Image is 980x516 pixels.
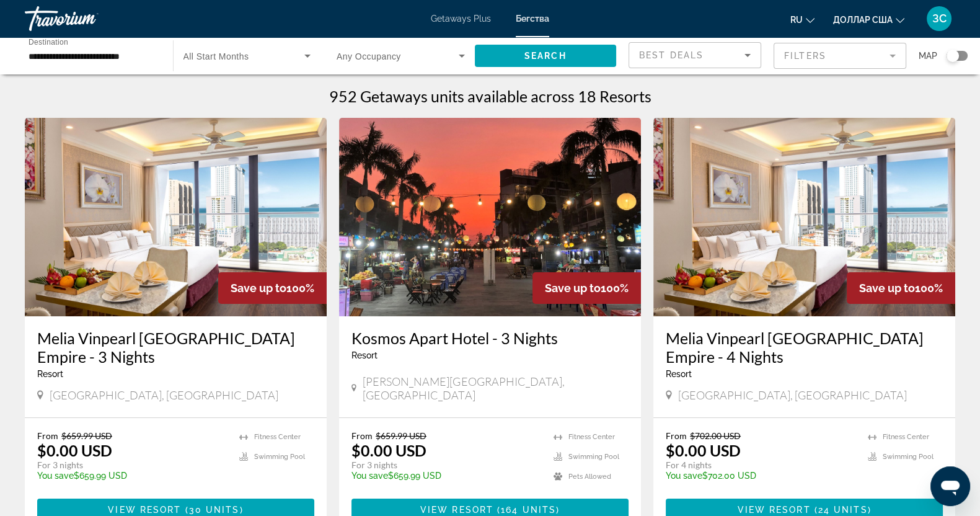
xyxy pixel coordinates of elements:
span: View Resort [108,505,181,515]
div: 100% [847,272,955,304]
div: 100% [218,272,327,304]
font: ru [790,15,803,25]
img: RK39O01X.jpg [339,118,641,316]
span: Destination [29,38,68,46]
span: Save up to [231,282,286,295]
button: Меню пользователя [923,6,955,32]
h1: 952 Getaways units available across 18 Resorts [329,87,651,105]
button: Изменить язык [790,11,814,29]
span: Fitness Center [568,433,615,441]
span: [PERSON_NAME][GEOGRAPHIC_DATA], [GEOGRAPHIC_DATA] [363,375,629,402]
p: For 3 nights [351,460,541,471]
span: You save [37,471,74,481]
span: Map [919,47,937,64]
span: Search [524,51,567,61]
p: $702.00 USD [666,471,855,481]
span: From [351,430,373,441]
p: $0.00 USD [37,441,112,460]
p: $659.99 USD [351,471,541,481]
font: доллар США [833,15,893,25]
span: Resort [666,369,692,379]
span: You save [666,471,702,481]
span: Swimming Pool [254,453,305,461]
span: [GEOGRAPHIC_DATA], [GEOGRAPHIC_DATA] [50,388,278,402]
font: ЗС [932,12,947,25]
span: View Resort [737,505,810,515]
span: From [666,430,687,441]
button: Изменить валюту [833,11,904,29]
span: You save [351,471,388,481]
a: Melia Vinpearl [GEOGRAPHIC_DATA] Empire - 4 Nights [666,329,943,366]
span: Pets Allowed [568,473,611,481]
mat-select: Sort by [639,48,751,63]
span: ( ) [810,505,871,515]
img: S065I01X.jpg [653,118,955,316]
span: $659.99 USD [61,430,112,441]
p: For 3 nights [37,460,227,471]
img: S065I01X.jpg [25,118,327,316]
span: Swimming Pool [883,453,934,461]
span: Fitness Center [883,433,929,441]
span: 164 units [501,505,556,515]
div: 100% [532,272,641,304]
p: $0.00 USD [666,441,741,460]
span: ( ) [493,505,560,515]
span: View Resort [420,505,493,515]
p: $659.99 USD [37,471,227,481]
a: Getaways Plus [431,14,491,24]
p: $0.00 USD [351,441,426,460]
span: From [37,430,58,441]
span: $702.00 USD [690,430,741,441]
span: Save up to [859,282,915,295]
span: [GEOGRAPHIC_DATA], [GEOGRAPHIC_DATA] [678,388,907,402]
span: Resort [351,350,377,360]
span: Fitness Center [254,433,301,441]
span: Resort [37,369,63,379]
a: Melia Vinpearl [GEOGRAPHIC_DATA] Empire - 3 Nights [37,329,314,366]
span: ( ) [181,505,243,515]
span: Best Deals [639,50,704,60]
button: Search [475,45,617,67]
iframe: Кнопка запуска окна обмена сообщениями [930,466,970,506]
span: 30 units [189,505,240,515]
a: Травориум [25,2,149,35]
span: Save up to [545,282,601,295]
span: Any Occupancy [337,51,401,61]
p: For 4 nights [666,460,855,471]
a: Kosmos Apart Hotel - 3 Nights [351,329,629,347]
span: $659.99 USD [376,430,426,441]
span: All Start Months [183,51,249,61]
span: Swimming Pool [568,453,619,461]
button: Filter [774,42,906,69]
a: Бегства [516,14,549,24]
span: 24 units [818,505,868,515]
